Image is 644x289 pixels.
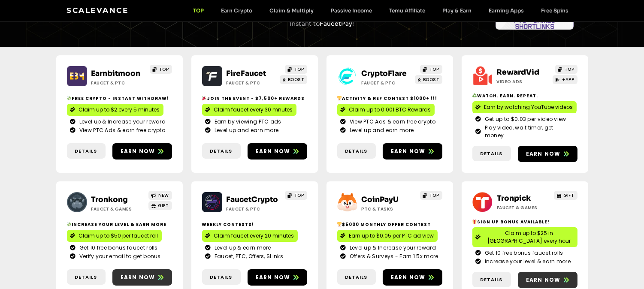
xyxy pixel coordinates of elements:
a: Claim up to $2 every 5 minutes [67,104,163,116]
span: Offers & Surveys - Earn 1.5x more [348,253,438,260]
a: TOP [420,65,442,74]
span: View PTC Ads & earn free crypto [77,126,165,134]
span: GIFT [158,202,169,209]
a: Earn now [383,269,442,286]
img: 💸 [67,96,71,100]
span: TOP [294,66,304,72]
a: TOP [150,65,172,74]
span: Earn by watching YouTube videos [484,103,573,111]
span: Earn now [526,276,561,284]
a: FaucetPay [320,20,352,27]
span: TOP [159,66,169,72]
span: Earn now [526,150,561,158]
span: Level up and earn more [212,126,279,134]
a: Earn now [112,269,172,286]
a: Passive Income [323,7,381,14]
span: Claim up to $2 every 5 minutes [79,106,160,114]
img: 🏆 [337,222,342,226]
a: GIFT [554,191,577,200]
img: 🎉 [202,96,206,100]
a: Earn now [248,269,307,286]
h2: Weekly contests! [202,221,307,228]
span: GIFT [564,192,574,199]
img: 💸 [67,222,71,226]
span: Details [210,148,233,155]
span: Earn now [391,274,426,281]
span: Claim up to $50 per faucet roll [79,232,158,240]
span: TOP [565,66,574,72]
span: Earn now [121,148,155,155]
a: GIFT [148,201,172,210]
h2: ptc & Tasks [362,206,415,212]
nav: Menu [185,7,577,14]
span: Verify your email to get bonus [77,253,161,260]
a: FireFaucet [227,69,266,78]
a: Scalevance [67,6,129,15]
h2: Faucet & PTC [362,80,415,86]
a: Claim faucet every 30 mnutes [202,104,296,116]
a: Earn now [518,146,577,162]
a: Earn now [518,272,577,288]
span: Details [481,150,503,157]
span: Details [75,148,97,155]
span: TOP [294,192,304,199]
span: Details [345,148,368,155]
h2: Video ads [497,78,550,85]
span: Get 10 free bonus faucet rolls [483,249,563,257]
a: TOP [285,191,307,200]
a: Temu Affiliate [381,7,434,14]
a: TOP [285,65,307,74]
a: Tronpick [497,194,531,203]
span: Earn now [121,274,155,281]
h2: Sign Up Bonus Available! [472,219,577,225]
span: Faucet, PTC, Offers, SLinks [212,253,283,260]
a: Claim & Multiply [261,7,323,14]
a: BOOST [280,75,307,84]
a: RewardVid [497,68,540,77]
a: Details [337,143,376,159]
span: BOOST [288,76,305,83]
span: TOP [429,192,439,199]
span: TOP [429,66,439,72]
a: Claim up to $25 in [GEOGRAPHIC_DATA] every hour [472,227,577,247]
h2: Faucet & PTC [227,206,280,212]
a: BOOST [415,75,442,84]
h2: Increase your level & earn more [67,221,172,228]
a: Earnbitmoon [91,69,141,78]
a: Details [472,146,511,162]
a: Claim faucet every 20 minutes [202,230,298,242]
span: Get up to $0.03 per video view [483,115,566,123]
span: Details [75,274,97,281]
a: Details [67,143,106,159]
span: Details [345,274,368,281]
span: +APP [562,76,574,83]
span: Claim up to $25 in [GEOGRAPHIC_DATA] every hour [484,229,574,245]
img: 🏆 [337,96,342,100]
span: Claim faucet every 30 mnutes [214,106,293,114]
h2: Join the event - $7,500+ Rewards [202,95,307,102]
h2: Faucet & Games [497,205,550,211]
a: Details [472,272,511,288]
a: Details [67,269,106,285]
span: Earn now [391,148,426,155]
a: Claim up to 0.001 BTC Rewards [337,104,435,116]
span: Earn by viewing PTC ads [212,118,281,126]
img: 🎁 [472,220,477,224]
a: CoinPayU [362,195,399,204]
span: Increase your level & earn more [483,258,571,265]
a: Earn now [112,143,172,160]
h2: Faucet & PTC [227,80,280,86]
h2: Activity & ref contest $1000+ !!! [337,95,442,102]
span: Earn now [256,148,290,155]
a: Details [202,143,241,159]
span: Level up and earn more [348,126,414,134]
a: Earn now [383,143,442,160]
span: NEW [158,192,169,199]
h2: Free crypto - Instant withdraw! [67,95,172,102]
h2: Faucet & Games [91,206,145,212]
h2: Faucet & PTC [91,80,145,86]
a: +APP [553,75,577,84]
img: ♻️ [472,93,477,98]
a: Claim up to $50 per faucet roll [67,230,162,242]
